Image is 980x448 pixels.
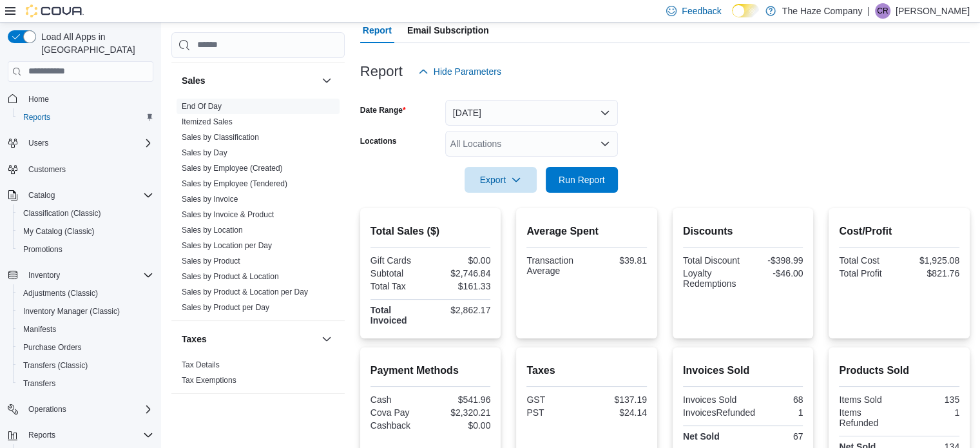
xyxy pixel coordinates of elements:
button: Customers [3,160,159,179]
button: Export [465,167,537,193]
label: Date Range [360,105,406,115]
div: -$398.99 [745,255,803,266]
div: 68 [745,394,803,405]
span: Transfers (Classic) [18,358,153,373]
div: $0.00 [433,255,490,266]
div: Subtotal [370,268,428,278]
span: Feedback [682,5,721,17]
button: Reports [23,427,61,443]
span: Classification (Classic) [23,208,101,219]
span: Sales by Employee (Created) [182,163,283,173]
span: Manifests [18,322,153,337]
div: $161.33 [433,281,490,291]
img: Cova [26,5,84,17]
span: Reports [28,430,55,440]
span: Report [363,17,392,43]
div: InvoicesRefunded [683,407,755,418]
span: Inventory [23,268,153,283]
span: Transfers [18,376,153,391]
span: Export [472,167,529,193]
p: The Haze Company [782,3,863,19]
span: Sales by Product [182,256,240,266]
div: GST [526,394,584,405]
span: Operations [23,402,153,417]
button: Adjustments (Classic) [13,284,159,302]
div: $137.19 [590,394,647,405]
div: $24.14 [590,407,647,418]
span: Transfers [23,378,55,389]
a: My Catalog (Classic) [18,224,100,239]
span: Promotions [23,244,62,255]
span: Inventory Manager (Classic) [18,304,153,319]
div: Cova Pay [370,407,428,418]
a: Tax Exemptions [182,376,236,385]
h3: Sales [182,74,206,87]
button: My Catalog (Classic) [13,222,159,240]
a: Sales by Product per Day [182,303,269,312]
span: Customers [23,161,153,177]
div: Loyalty Redemptions [683,268,740,289]
span: Purchase Orders [18,340,153,355]
a: Sales by Invoice & Product [182,210,274,219]
button: Run Report [546,167,618,193]
span: Load All Apps in [GEOGRAPHIC_DATA] [36,30,153,56]
span: Adjustments (Classic) [18,286,153,301]
a: Sales by Location [182,226,243,235]
div: Total Cost [839,255,896,266]
a: Classification (Classic) [18,206,106,221]
p: [PERSON_NAME] [896,3,970,19]
div: 1 [760,407,803,418]
button: Open list of options [600,139,610,149]
a: Manifests [18,322,61,337]
h2: Cost/Profit [839,224,959,239]
span: Manifests [23,324,56,335]
span: Reports [18,110,153,125]
button: Sales [319,73,334,88]
div: $39.81 [590,255,647,266]
span: CR [877,3,888,19]
a: Sales by Classification [182,133,259,142]
button: Manifests [13,320,159,338]
span: Itemized Sales [182,117,233,127]
span: Reports [23,427,153,443]
a: Reports [18,110,55,125]
button: Catalog [3,186,159,204]
a: Sales by Location per Day [182,241,272,250]
span: Reports [23,112,50,122]
span: My Catalog (Classic) [18,224,153,239]
span: Sales by Classification [182,132,259,142]
span: Users [23,135,153,151]
div: Gift Cards [370,255,428,266]
a: Sales by Invoice [182,195,238,204]
a: Transfers (Classic) [18,358,93,373]
span: Classification (Classic) [18,206,153,221]
a: Sales by Product [182,257,240,266]
button: Catalog [23,188,60,203]
div: Total Profit [839,268,896,278]
div: Taxes [171,357,345,393]
button: Operations [23,402,72,417]
button: Promotions [13,240,159,258]
button: [DATE] [445,100,618,126]
strong: Net Sold [683,431,720,442]
h2: Discounts [683,224,803,239]
button: Users [23,135,53,151]
span: Sales by Location [182,225,243,235]
span: Sales by Product per Day [182,302,269,313]
a: Inventory Manager (Classic) [18,304,125,319]
a: Sales by Product & Location [182,272,279,281]
span: Tax Exemptions [182,375,236,385]
input: Dark Mode [732,4,759,17]
button: Reports [13,108,159,126]
span: Sales by Employee (Tendered) [182,179,287,189]
div: Items Refunded [839,407,896,428]
h2: Products Sold [839,363,959,378]
span: Users [28,138,48,148]
button: Sales [182,74,316,87]
div: 1 [902,407,959,418]
div: Total Tax [370,281,428,291]
span: Transfers (Classic) [23,360,88,371]
span: Sales by Product & Location [182,271,279,282]
div: $1,925.08 [902,255,959,266]
div: $2,862.17 [433,305,490,315]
